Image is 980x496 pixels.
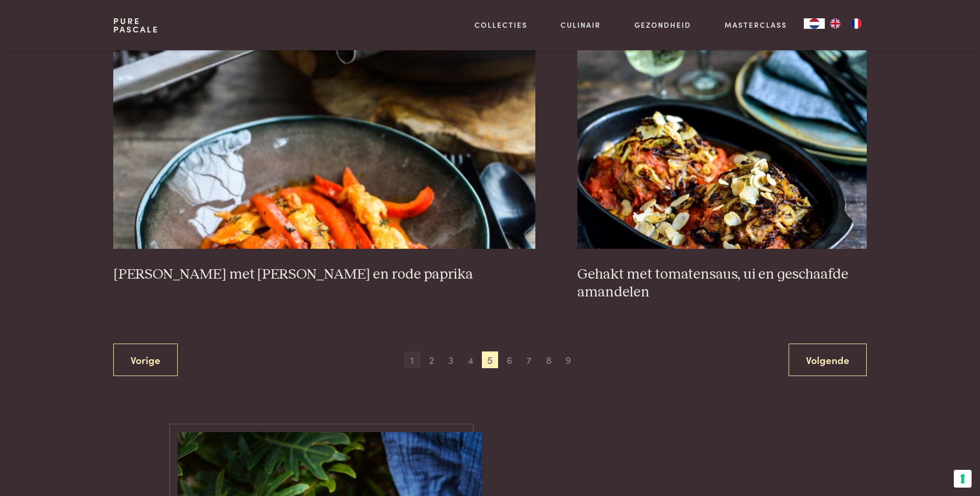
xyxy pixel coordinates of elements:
a: Vorige [113,344,178,377]
a: Culinair [561,19,601,30]
img: Gehakt met tomatensaus, ui en geschaafde amandelen [577,39,867,249]
a: EN [825,18,846,29]
a: Masterclass [725,19,787,30]
a: Gehakt met tomatensaus, ui en geschaafde amandelen Gehakt met tomatensaus, ui en geschaafde amand... [577,39,867,302]
a: Gezondheid [634,19,691,30]
span: 7 [521,351,537,368]
span: 1 [404,351,421,368]
span: 9 [559,351,576,368]
span: 6 [501,351,518,368]
button: Uw voorkeuren voor toestemming voor trackingtechnologieën [954,470,972,488]
img: Curry met kip en rode paprika [113,39,535,249]
aside: Language selected: Nederlands [804,18,867,29]
span: 4 [462,351,479,368]
h3: Gehakt met tomatensaus, ui en geschaafde amandelen [577,266,867,302]
a: Collecties [475,19,527,30]
ul: Language list [825,18,867,29]
a: Curry met kip en rode paprika [PERSON_NAME] met [PERSON_NAME] en rode paprika [113,39,535,283]
span: 3 [443,351,459,368]
a: Volgende [789,344,867,377]
div: Language [804,18,825,29]
span: 5 [482,351,499,368]
span: 2 [423,351,440,368]
h3: [PERSON_NAME] met [PERSON_NAME] en rode paprika [113,266,535,284]
a: FR [846,18,867,29]
a: NL [804,18,825,29]
span: 8 [540,351,557,368]
a: PurePascale [113,17,159,34]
